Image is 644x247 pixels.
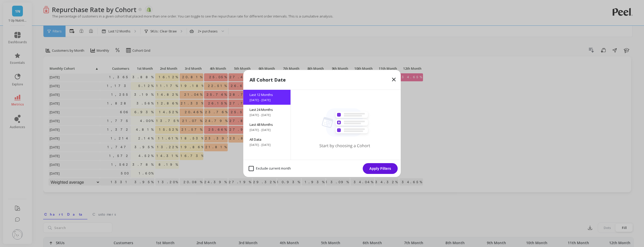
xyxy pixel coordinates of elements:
[250,92,284,97] span: Last 12 Months
[250,143,284,147] span: [DATE] - [DATE]
[250,128,284,132] span: [DATE] - [DATE]
[250,98,284,102] span: [DATE] - [DATE]
[250,113,284,117] span: [DATE] - [DATE]
[250,137,284,142] span: All Data
[249,166,291,171] span: Exclude current month
[363,163,398,174] button: Apply Filters
[250,122,284,127] span: Last 48 Months
[250,76,286,83] p: All Cohort Date
[250,107,284,112] span: Last 24 Months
